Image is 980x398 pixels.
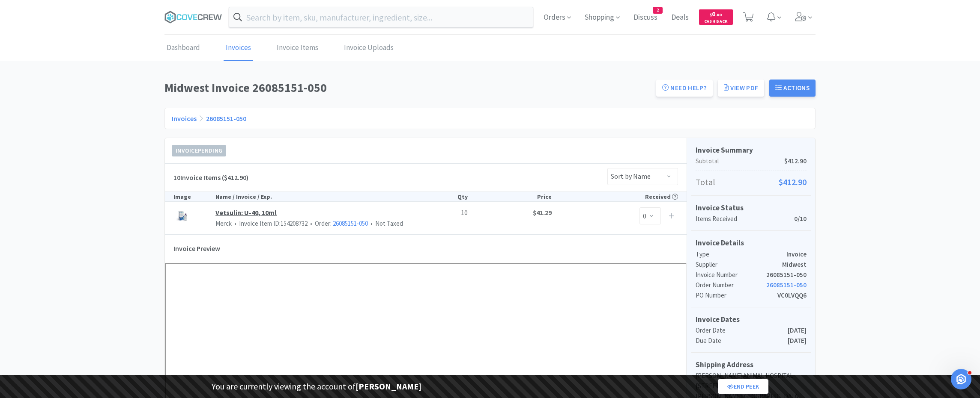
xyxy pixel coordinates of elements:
img: a17b649655ad4e6480fa30d7b03b6fb9_819557.jpeg [173,207,191,225]
iframe: Intercom live chat [951,369,971,389]
p: [DATE] [788,336,807,346]
p: 26085151-050 [766,270,807,280]
span: 0 [710,10,722,18]
p: Subtotal [696,156,807,166]
a: $0.00Cash Back [699,6,733,29]
p: 10 [426,207,468,218]
a: Discuss2 [630,14,661,21]
a: Invoices [224,35,253,61]
span: $ [710,12,712,18]
span: Not Taxed [368,219,403,227]
h5: Invoice Dates [696,314,807,325]
a: 26085151-050 [206,114,246,123]
p: Supplier [696,259,782,270]
a: 26085151-050 [766,281,807,289]
p: Due Date [696,336,788,346]
p: Midwest [782,259,807,270]
h5: Invoice Preview [173,239,220,259]
span: • [233,219,238,227]
p: Invoice Number [696,270,766,280]
div: Image [173,192,215,201]
h5: Invoice Status [696,202,807,214]
p: You are currently viewing the account of [212,380,421,393]
a: Invoice Items [275,35,320,61]
span: Invoice Pending [172,145,226,156]
h5: Invoice Summary [696,144,807,156]
p: 0/10 [794,214,807,224]
span: . 00 [715,12,722,18]
strong: $41.29 [533,208,552,217]
span: • [369,219,374,227]
strong: [PERSON_NAME] [356,381,421,392]
h5: Invoice Details [696,237,807,249]
p: Type [696,249,786,259]
span: Received [645,193,678,200]
h1: Midwest Invoice 26085151-050 [164,78,651,97]
p: [DATE] [788,325,807,336]
input: Search by item, sku, manufacturer, ingredient, size... [229,7,533,27]
p: PO Number [696,290,777,301]
h5: Shipping Address [696,359,807,371]
a: View PDF [718,80,764,97]
button: Actions [769,80,816,97]
p: [PERSON_NAME] ANIMAL HOSPITAL [696,371,807,381]
p: Items Received [696,214,794,224]
span: • [309,219,314,227]
div: Qty [426,192,468,201]
a: End Peek [718,379,768,394]
span: Order: [308,219,368,227]
h5: 10 Invoice Items ($412.90) [173,172,248,183]
a: Invoice Uploads [342,35,396,61]
span: 2 [653,7,662,13]
p: Order Date [696,325,788,336]
span: Merck [215,219,232,227]
p: Total [696,175,807,189]
div: Name / Invoice / Exp. [215,192,426,201]
a: Invoices [172,114,197,123]
a: Need Help? [656,80,713,97]
span: Invoice Item ID: 154208732 [232,219,308,227]
span: $412.90 [779,175,807,189]
a: Vetsulin: U-40, 10ml [215,207,426,218]
p: Invoice [786,249,807,259]
a: Dashboard [164,35,202,61]
p: VC0LVQQ6 [777,290,807,301]
span: Cash Back [704,19,728,25]
p: Order Number [696,280,766,290]
span: $412.90 [784,156,807,166]
a: Deals [668,14,692,21]
div: Price [468,192,552,201]
a: 26085151-050 [333,219,368,227]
